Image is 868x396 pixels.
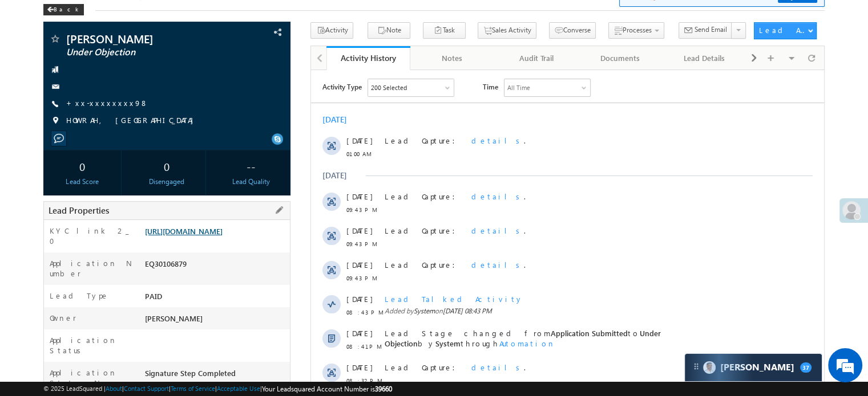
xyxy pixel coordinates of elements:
span: Time [172,9,187,26]
div: Lead Actions [759,25,808,35]
a: Contact Support [124,385,169,392]
div: Chat with us now [59,60,192,75]
div: 0 [46,156,118,177]
div: PAID [142,291,290,307]
div: Lead Score [46,177,118,187]
span: [DATE] 08:24 PM [132,373,181,382]
span: [DATE] [35,66,61,76]
img: d_60004797649_company_0_60004797649 [19,60,48,75]
span: Added by on [74,236,450,246]
span: 09:43 PM [35,203,70,213]
div: . [74,121,450,132]
span: System [103,339,124,348]
span: [DATE] [35,258,61,268]
textarea: Type your message and hit 'Enter' [15,105,208,300]
label: KYC link 2_0 [50,226,133,246]
span: 39660 [375,385,392,393]
span: Lead Properties [49,205,109,216]
div: carter-dragCarter[PERSON_NAME]37 [684,353,822,382]
a: Acceptable Use [217,385,260,392]
a: About [106,385,122,392]
div: Signature Step Completed [142,368,290,383]
span: 08:32 PM [35,305,70,316]
button: Send Email [679,22,732,39]
a: Terms of Service [171,385,215,392]
span: 08:41 PM [35,271,70,281]
span: Lead Stage changed from to by through [74,258,350,278]
span: details [160,156,213,165]
span: Automation [188,268,244,278]
span: Under Objection [66,47,219,58]
a: Lead Details [663,46,747,70]
span: Lead Capture: [74,156,151,165]
div: . [74,190,450,200]
span: 08:24 PM [35,340,70,350]
img: carter-drag [692,362,701,371]
span: Application Submitted [240,258,317,268]
span: System [124,268,150,278]
div: [DATE] [11,100,49,111]
div: . [74,292,450,303]
span: Lead Capture: [74,121,151,131]
span: [DATE] [35,361,61,371]
div: 200 Selected [60,13,96,23]
span: [DATE] [35,156,61,166]
span: Owner Assignment Date [74,361,206,370]
div: Sales Activity,Email Bounced,Email Link Clicked,Email Marked Spam,Email Opened & 195 more.. [57,9,143,26]
div: Documents [588,51,652,65]
label: Application Number [50,258,133,279]
span: [PERSON_NAME] [145,313,203,323]
div: . [74,66,450,76]
span: Your Leadsquared Account Number is [262,385,392,393]
a: +xx-xxxxxxxx98 [66,98,148,108]
a: Back [43,3,90,13]
span: [DATE] 08:43 PM [132,236,181,245]
span: Lead Capture: [74,292,151,302]
div: Audit Trail [504,51,568,65]
div: Activity History [335,52,402,63]
span: System [103,236,124,245]
span: [DATE] 08:24 PM [132,339,181,348]
span: details [160,190,213,199]
span: details [160,292,213,302]
div: 0 [131,156,203,177]
div: Notes [419,51,484,65]
div: All Time [196,13,219,23]
div: Disengaged [131,177,203,187]
span: Lead Capture: [74,190,151,199]
span: Added by on [74,373,450,383]
div: Back [43,4,84,15]
em: Start Chat [155,310,207,325]
div: EQ30106879 [142,258,290,274]
span: 09:43 PM [35,169,70,179]
span: Processes [623,26,652,34]
a: Audit Trail [495,46,579,70]
label: Lead Type [50,291,109,301]
span: HOWRAH, [GEOGRAPHIC_DATA] [66,115,199,126]
img: Carter [703,361,716,374]
button: Sales Activity [478,22,536,39]
span: [PERSON_NAME] [66,33,219,44]
button: Activity [310,22,353,39]
span: 09:43 PM [35,134,70,145]
span: Lead Capture: [74,66,151,75]
span: Added by on [74,338,450,349]
a: Documents [579,46,663,70]
span: Lead Talked Activity [74,224,212,234]
div: [DATE] [11,44,49,55]
div: Lead Quality [215,177,287,187]
span: 08:43 PM [35,237,70,247]
button: Processes [608,22,664,39]
div: Minimize live chat window [187,6,215,33]
label: Application Status New [50,368,133,388]
div: . [74,156,450,166]
a: Notes [410,46,494,70]
label: Application Status [50,335,133,356]
a: [URL][DOMAIN_NAME] [145,226,223,236]
span: [DATE] [35,292,61,303]
span: Under Objection [74,258,350,278]
span: [DATE] [35,190,61,200]
button: Note [368,22,410,39]
label: Owner [50,313,76,323]
span: 08:24 PM [35,374,70,384]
